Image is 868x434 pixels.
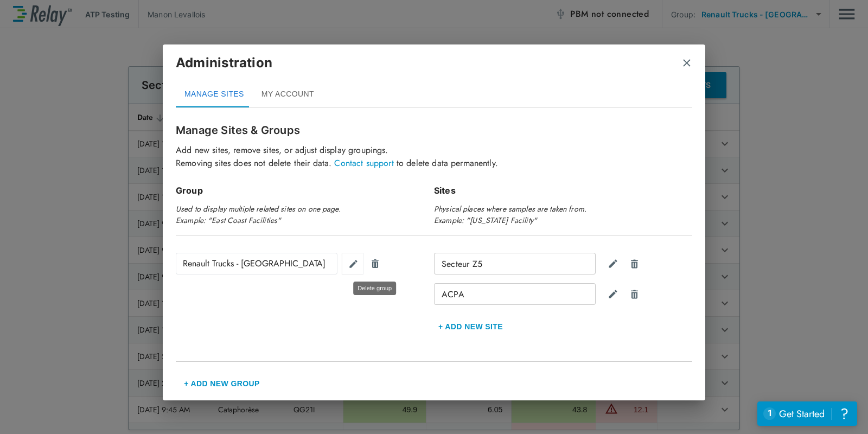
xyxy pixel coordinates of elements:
[608,289,618,299] img: Edit site
[434,253,596,275] div: Secteur Z5
[681,58,692,68] button: close
[757,401,857,426] iframe: Resource center
[176,203,341,226] em: Used to display multiple related sites on one page. Example: "East Coast Facilities"
[629,259,640,269] img: Delete site
[601,253,623,275] button: Edit site
[176,371,268,397] button: + Add New Group
[601,283,623,305] button: Edit site
[623,253,644,275] button: Delete site
[434,283,596,305] div: ACPA
[434,184,692,197] p: Sites
[253,81,323,107] button: MY ACCOUNT
[434,203,586,226] em: Physical places where samples are taken from. Example: "[US_STATE] Facility"
[434,314,507,340] button: + Add new Site
[434,253,692,275] div: Secteur Z5 edit iconDrawer Icon
[342,253,363,275] button: Edit group
[176,253,337,275] div: Renault Trucks - [GEOGRAPHIC_DATA]
[184,90,244,99] font: MANAGE SITES
[353,282,396,295] div: Delete group
[176,53,272,73] p: Administration
[608,258,618,269] img: Edit site
[370,258,380,269] img: Delete Icon
[176,184,434,197] p: Group
[629,289,640,299] img: Delete site
[334,157,393,169] a: Contact support
[434,283,692,305] div: ACPA edit iconDrawer Icon
[681,58,692,68] img: Close
[348,259,359,269] img: edit icon
[363,253,385,275] button: Delete group
[176,144,692,170] p: Add new sites, remove sites, or adjust display groupings. Removing sites does not delete their da...
[623,283,644,305] button: Delete site
[176,122,692,138] p: Manage Sites & Groups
